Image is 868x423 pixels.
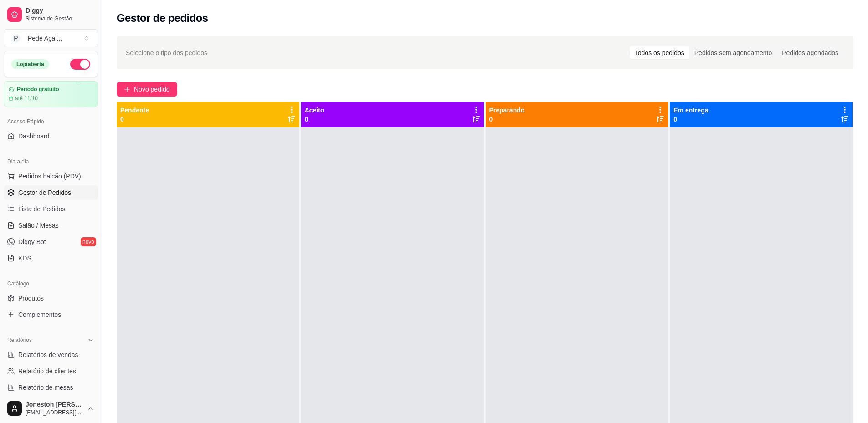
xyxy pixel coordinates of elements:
p: Em entrega [673,106,708,115]
article: até 11/10 [15,95,38,102]
div: Catálogo [4,276,98,291]
span: Gestor de Pedidos [18,188,71,197]
span: Produtos [18,294,44,303]
a: Dashboard [4,129,98,143]
button: Novo pedido [117,82,177,97]
div: Todos os pedidos [630,46,689,59]
a: KDS [4,251,98,265]
button: Alterar Status [70,59,90,70]
div: Pedidos agendados [777,46,843,59]
span: Lista de Pedidos [18,204,66,214]
a: Produtos [4,291,98,306]
a: Período gratuitoaté 11/10 [4,81,98,107]
button: Pedidos balcão (PDV) [4,169,98,183]
a: Lista de Pedidos [4,202,98,216]
span: KDS [18,254,31,263]
p: 0 [120,115,149,124]
article: Período gratuito [17,86,59,93]
a: Relatório de mesas [4,380,98,395]
span: Diggy Bot [18,237,46,246]
span: Salão / Mesas [18,221,59,230]
a: DiggySistema de Gestão [4,4,98,25]
span: Pedidos balcão (PDV) [18,172,81,181]
p: Pendente [120,106,149,115]
div: Dia a dia [4,154,98,169]
a: Complementos [4,307,98,322]
a: Relatórios de vendas [4,347,98,362]
p: Preparando [489,106,525,115]
span: Relatório de clientes [18,367,76,376]
div: Loja aberta [11,59,49,69]
a: Salão / Mesas [4,218,98,233]
span: Relatório de mesas [18,383,73,392]
span: [EMAIL_ADDRESS][DOMAIN_NAME] [26,409,83,416]
a: Diggy Botnovo [4,234,98,249]
span: Dashboard [18,132,50,141]
div: Pede Açaí ... [28,34,62,43]
div: Acesso Rápido [4,114,98,129]
button: Joneston [PERSON_NAME][EMAIL_ADDRESS][DOMAIN_NAME] [4,398,98,419]
span: Relatórios [7,336,32,344]
span: plus [124,86,130,92]
span: Diggy [26,7,94,15]
span: Relatórios de vendas [18,350,78,359]
h2: Gestor de pedidos [117,11,208,25]
a: Gestor de Pedidos [4,185,98,200]
p: Aceito [305,106,324,115]
span: Complementos [18,310,61,319]
div: Pedidos sem agendamento [689,46,777,59]
span: Joneston [PERSON_NAME] [26,401,83,409]
p: 0 [305,115,324,124]
span: Novo pedido [134,84,170,94]
span: Selecione o tipo dos pedidos [126,48,207,58]
span: Sistema de Gestão [26,15,94,22]
span: P [11,34,21,43]
p: 0 [489,115,525,124]
p: 0 [673,115,708,124]
a: Relatório de clientes [4,364,98,378]
button: Select a team [4,29,98,47]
